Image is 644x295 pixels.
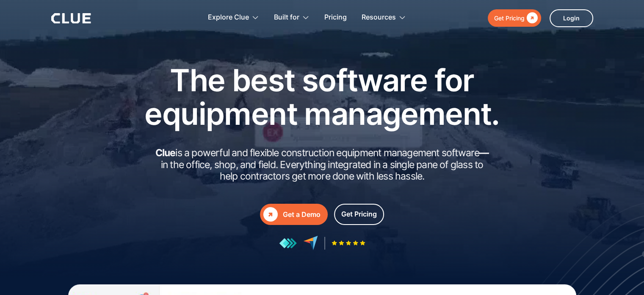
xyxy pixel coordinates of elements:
[525,13,538,23] div: 
[283,209,321,220] div: Get a Demo
[153,147,492,183] h2: is a powerful and flexible construction equipment management software in the office, shop, and fi...
[362,4,406,31] div: Resources
[279,238,297,249] img: reviews at getapp
[274,4,310,31] div: Built for
[492,177,644,295] iframe: Chat Widget
[274,4,299,31] div: Built for
[208,4,249,31] div: Explore Clue
[362,4,396,31] div: Resources
[334,204,384,225] a: Get Pricing
[155,147,176,159] strong: Clue
[479,147,489,159] strong: —
[332,240,365,246] img: Five-star rating icon
[260,204,328,225] a: Get a Demo
[208,4,259,31] div: Explore Clue
[132,63,513,130] h1: The best software for equipment management.
[494,13,525,23] div: Get Pricing
[550,9,593,27] a: Login
[488,9,541,27] a: Get Pricing
[341,209,377,219] div: Get Pricing
[263,207,278,222] div: 
[303,236,318,250] img: reviews at capterra
[324,4,347,31] a: Pricing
